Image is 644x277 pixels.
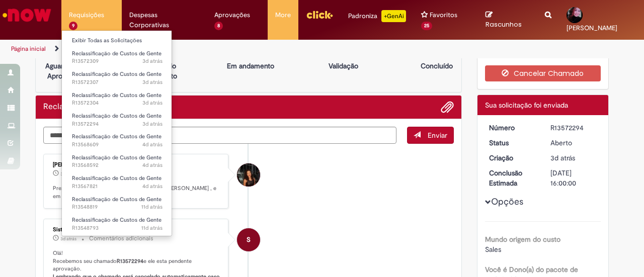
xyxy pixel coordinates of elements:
[72,196,162,203] span: Reclassificação de Custos de Gente
[60,171,76,177] span: 3d atrás
[53,227,220,233] div: Sistema
[72,50,162,57] span: Reclassificação de Custos de Gente
[142,161,163,169] span: 4d atrás
[43,103,172,112] h2: Reclassificação de Custos de Gente Histórico de tíquete
[567,24,617,32] span: [PERSON_NAME]
[60,236,76,242] time: 26/09/2025 19:21:58
[550,168,597,188] div: [DATE] 16:00:00
[142,182,163,190] time: 25/09/2025 16:30:37
[72,112,162,120] span: Reclassificação de Custos de Gente
[60,171,76,177] time: 26/09/2025 20:05:08
[348,10,406,22] div: Padroniza
[62,215,173,233] a: Aberto R13548793 : Reclassificação de Custos de Gente
[141,224,163,232] time: 18/09/2025 18:13:10
[62,194,173,213] a: Aberto R13548819 : Reclassificação de Custos de Gente
[117,257,143,265] b: R13572294
[60,236,76,242] span: 3d atrás
[69,22,77,30] span: 9
[61,30,172,236] ul: Requisições
[40,61,89,81] p: Aguardando Aprovação
[481,153,543,163] dt: Criação
[430,10,457,20] span: Favoritos
[481,138,543,148] dt: Status
[72,78,163,86] span: R13572307
[72,154,162,161] span: Reclassificação de Custos de Gente
[142,182,163,190] span: 4d atrás
[421,22,432,30] span: 25
[381,10,406,22] p: +GenAi
[72,141,163,149] span: R13568609
[550,153,575,162] span: 3d atrás
[421,61,453,71] p: Concluído
[550,123,597,133] div: R13572294
[72,120,163,128] span: R13572294
[142,57,163,65] time: 26/09/2025 19:34:49
[1,5,53,25] img: ServiceNow
[69,10,104,20] span: Requisições
[486,20,522,29] span: Rascunhos
[142,120,163,128] span: 3d atrás
[72,133,162,140] span: Reclassificação de Custos de Gente
[72,216,162,224] span: Reclassificação de Custos de Gente
[486,11,530,29] a: Rascunhos
[142,141,163,148] time: 25/09/2025 19:15:55
[214,10,250,20] span: Aprovações
[62,131,173,150] a: Aberto R13568609 : Reclassificação de Custos de Gente
[53,162,220,168] div: [PERSON_NAME]
[72,70,162,78] span: Reclassificação de Custos de Gente
[129,10,199,30] span: Despesas Corporativas
[53,184,220,200] p: Prezado(a), Sua solicitação foi aprovada por [PERSON_NAME] , e em breve estaremos atuando.
[141,203,163,211] time: 18/09/2025 18:25:15
[62,69,173,87] a: Aberto R13572307 : Reclassificação de Custos de Gente
[441,101,454,114] button: Adicionar anexos
[485,235,560,244] b: Mundo origem do custo
[8,40,422,58] ul: Trilhas de página
[142,78,163,86] time: 26/09/2025 19:33:19
[237,228,260,251] div: System
[550,138,597,148] div: Aberto
[62,90,173,109] a: Aberto R13572304 : Reclassificação de Custos de Gente
[142,78,163,86] span: 3d atrás
[407,127,454,144] button: Enviar
[72,182,163,191] span: R13567821
[237,163,260,187] div: Maria Julia Modesto Leriano
[72,57,163,65] span: R13572309
[481,168,543,188] dt: Conclusão Estimada
[62,35,173,46] a: Exibir Todas as Solicitações
[72,224,163,232] span: R13548793
[227,61,274,71] p: Em andamento
[428,131,447,140] span: Enviar
[11,45,46,53] a: Página inicial
[550,153,597,163] div: 26/09/2025 19:21:45
[72,99,163,107] span: R13572304
[43,127,396,143] textarea: Digite sua mensagem aqui...
[72,161,163,169] span: R13568592
[62,111,173,129] a: Aberto R13572294 : Reclassificação de Custos de Gente
[275,10,291,20] span: More
[72,174,162,182] span: Reclassificação de Custos de Gente
[306,7,333,22] img: click_logo_yellow_360x200.png
[142,161,163,169] time: 25/09/2025 19:00:27
[72,91,162,99] span: Reclassificação de Custos de Gente
[485,101,568,110] span: Sua solicitação foi enviada
[329,61,358,71] p: Validação
[89,234,153,243] small: Comentários adicionais
[141,203,163,211] span: 11d atrás
[141,224,163,232] span: 11d atrás
[62,152,173,171] a: Aberto R13568592 : Reclassificação de Custos de Gente
[550,153,575,162] time: 26/09/2025 19:21:45
[214,22,223,30] span: 8
[62,173,173,192] a: Aberto R13567821 : Reclassificação de Custos de Gente
[142,57,163,65] span: 3d atrás
[142,99,163,107] span: 3d atrás
[72,203,163,211] span: R13548819
[485,245,501,254] span: Sales
[481,123,543,133] dt: Número
[142,141,163,148] span: 4d atrás
[485,65,601,81] button: Cancelar Chamado
[62,48,173,67] a: Aberto R13572309 : Reclassificação de Custos de Gente
[247,228,251,252] span: S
